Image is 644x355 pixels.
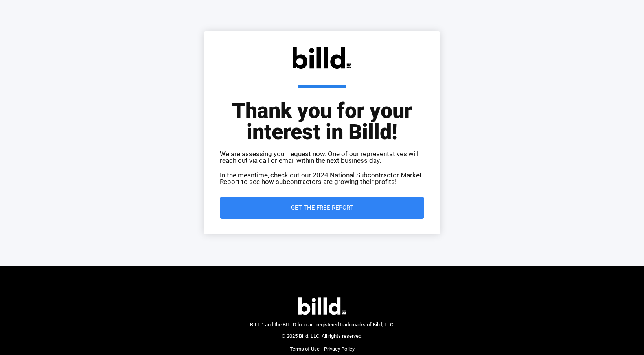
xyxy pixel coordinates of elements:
p: We are assessing your request now. One of our representatives will reach out via call or email wi... [220,151,424,164]
span: BILLD and the BILLD logo are registered trademarks of Billd, LLC. © 2025 Billd, LLC. All rights r... [250,322,394,339]
span: Get the Free Report [291,205,353,211]
a: Get the Free Report [220,197,424,219]
a: Privacy Policy [324,345,355,353]
a: Terms of Use [290,345,320,353]
h1: Thank you for your interest in Billd! [220,85,424,143]
nav: Menu [290,345,355,353]
p: In the meantime, check out our 2024 National Subcontractor Market Report to see how subcontractor... [220,172,424,185]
